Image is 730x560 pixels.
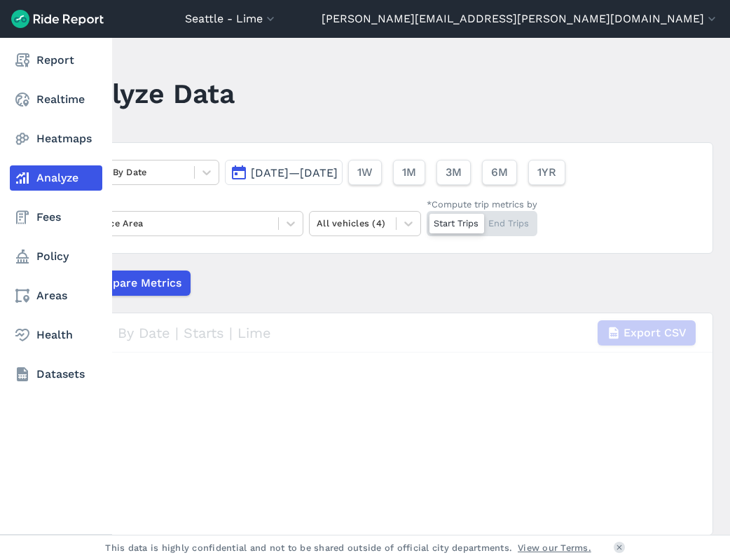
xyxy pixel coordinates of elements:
[528,160,565,185] button: 1YR
[10,362,102,387] a: Datasets
[62,313,712,535] div: loading
[348,160,382,185] button: 1W
[482,160,517,185] button: 6M
[62,271,191,296] button: Compare Metrics
[491,164,508,181] span: 6M
[225,160,343,185] button: [DATE]—[DATE]
[537,164,556,181] span: 1YR
[393,160,425,185] button: 1M
[357,164,373,181] span: 1W
[10,283,102,308] a: Areas
[10,126,102,151] a: Heatmaps
[10,205,102,230] a: Fees
[10,87,102,112] a: Realtime
[62,74,235,113] h1: Analyze Data
[427,198,537,211] div: *Compute trip metrics by
[518,541,591,554] a: View our Terms.
[88,275,181,292] span: Compare Metrics
[251,166,338,179] span: [DATE]—[DATE]
[322,11,719,27] button: [PERSON_NAME][EMAIL_ADDRESS][PERSON_NAME][DOMAIN_NAME]
[402,164,416,181] span: 1M
[10,244,102,269] a: Policy
[11,10,104,28] img: Ride Report
[446,164,462,181] span: 3M
[10,48,102,73] a: Report
[185,11,277,27] button: Seattle - Lime
[10,322,102,348] a: Health
[436,160,471,185] button: 3M
[10,165,102,191] a: Analyze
